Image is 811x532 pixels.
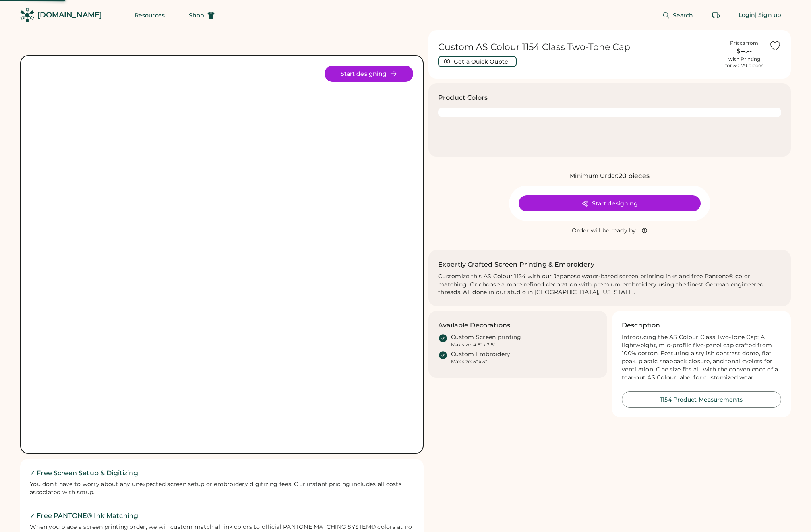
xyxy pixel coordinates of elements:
[30,480,414,497] div: You don't have to worry about any unexpected screen setup or embroidery digitizing fees. Our inst...
[325,66,413,82] button: Start designing
[730,40,758,46] div: Prices from
[673,12,693,18] span: Search
[570,172,619,180] div: Minimum Order:
[438,321,510,330] h3: Available Decorations
[30,468,414,478] h2: ✓ Free Screen Setup & Digitizing
[451,358,487,365] div: Max size: 5" x 3"
[438,93,488,103] h3: Product Colors
[37,10,102,20] div: [DOMAIN_NAME]
[41,66,403,428] img: 1154 - Natural/walnut Front Image
[179,7,224,23] button: Shop
[451,342,495,348] div: Max size: 4.5" x 2.5"
[20,8,34,22] img: Rendered Logo - Screens
[708,7,724,23] button: Retrieve an order
[41,66,403,428] div: 1154 Style Image
[755,11,781,19] div: | Sign up
[572,227,636,235] div: Order will be ready by
[724,46,764,56] div: $--.--
[622,333,781,381] div: Introducing the AS Colour Class Two-Tone Cap: A lightweight, mid-profile five-panel cap crafted f...
[438,56,517,67] button: Get a Quick Quote
[622,321,660,330] h3: Description
[30,511,414,521] h2: ✓ Free PANTONE® Ink Matching
[438,260,594,269] h2: Expertly Crafted Screen Printing & Embroidery
[438,273,781,297] div: Customize this AS Colour 1154 with our Japanese water-based screen printing inks and free Pantone...
[519,195,701,211] button: Start designing
[739,11,755,19] div: Login
[725,56,763,69] div: with Printing for 50-79 pieces
[189,12,204,18] span: Shop
[451,333,521,342] div: Custom Screen printing
[438,41,719,53] h1: Custom AS Colour 1154 Class Two-Tone Cap
[125,7,174,23] button: Resources
[619,171,650,181] div: 20 pieces
[653,7,703,23] button: Search
[451,350,510,358] div: Custom Embroidery
[622,391,781,408] button: 1154 Product Measurements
